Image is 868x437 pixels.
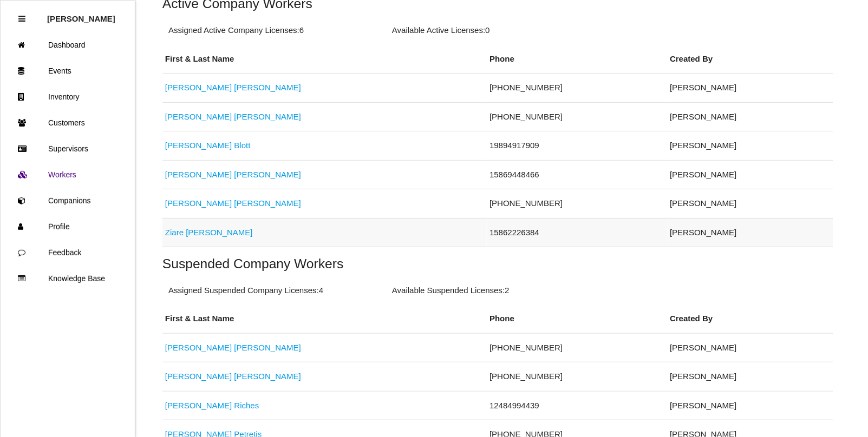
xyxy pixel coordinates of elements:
[668,160,833,189] td: [PERSON_NAME]
[165,83,301,92] a: [PERSON_NAME] [PERSON_NAME]
[487,333,667,362] td: [PHONE_NUMBER]
[1,188,135,214] a: Companions
[487,391,667,420] td: 12484994439
[162,304,487,333] th: First & Last Name
[165,141,251,150] a: [PERSON_NAME] Blott
[487,102,667,131] td: [PHONE_NUMBER]
[47,6,115,23] p: Rosie Blandino
[162,45,487,74] th: First & Last Name
[1,136,135,162] a: Supervisors
[165,228,253,237] a: Ziare [PERSON_NAME]
[1,32,135,58] a: Dashboard
[1,58,135,84] a: Events
[165,343,301,352] a: [PERSON_NAME] [PERSON_NAME]
[668,102,833,131] td: [PERSON_NAME]
[487,131,667,161] td: 19894917909
[487,362,667,392] td: [PHONE_NUMBER]
[487,45,667,74] th: Phone
[165,170,301,179] a: [PERSON_NAME] [PERSON_NAME]
[165,112,301,121] a: [PERSON_NAME] [PERSON_NAME]
[168,284,380,297] p: Assigned Suspended Company Licenses: 4
[668,74,833,103] td: [PERSON_NAME]
[162,256,833,271] h5: Suspended Company Workers
[1,266,135,292] a: Knowledge Base
[668,45,833,74] th: Created By
[668,189,833,219] td: [PERSON_NAME]
[487,189,667,219] td: [PHONE_NUMBER]
[668,218,833,247] td: [PERSON_NAME]
[668,333,833,362] td: [PERSON_NAME]
[165,372,301,381] a: [PERSON_NAME] [PERSON_NAME]
[165,198,301,208] a: [PERSON_NAME] [PERSON_NAME]
[668,362,833,392] td: [PERSON_NAME]
[1,240,135,266] a: Feedback
[668,131,833,161] td: [PERSON_NAME]
[165,401,259,410] a: [PERSON_NAME] Riches
[668,391,833,420] td: [PERSON_NAME]
[1,84,135,110] a: Inventory
[1,214,135,240] a: Profile
[487,160,667,189] td: 15869448466
[168,24,380,37] p: Assigned Active Company Licenses: 6
[1,162,135,188] a: Workers
[487,218,667,247] td: 15862226384
[392,24,603,37] p: Available Active Licenses: 0
[1,110,135,136] a: Customers
[392,284,603,297] p: Available Suspended Licenses: 2
[487,304,667,333] th: Phone
[668,304,833,333] th: Created By
[18,6,25,32] div: Close
[487,74,667,103] td: [PHONE_NUMBER]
